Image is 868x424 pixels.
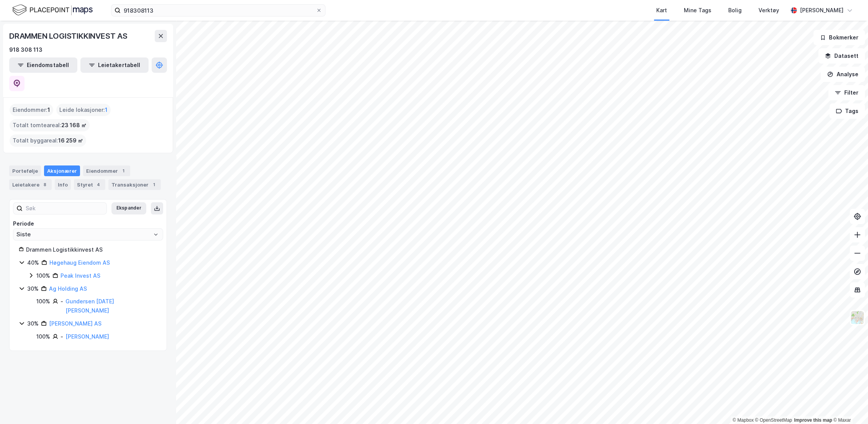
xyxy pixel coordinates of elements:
span: 1 [47,105,50,115]
a: [PERSON_NAME] [65,333,109,340]
button: Open [153,231,159,237]
div: 1 [150,181,158,188]
div: Periode [13,219,163,228]
div: [PERSON_NAME] [800,6,843,15]
a: Mapbox [732,417,754,423]
div: 8 [41,181,49,188]
div: Leietakere [9,179,52,190]
button: Tags [829,103,865,119]
iframe: Chat Widget [830,387,868,424]
div: Aksjonærer [44,165,80,176]
div: Totalt byggareal : [10,134,86,147]
div: Leide lokasjoner : [56,104,111,116]
div: 30% [27,284,39,293]
span: 23 168 ㎡ [61,121,87,130]
div: Kart [656,6,667,15]
button: Analyse [821,67,865,82]
a: Peak Invest AS [60,272,100,279]
input: Søk [23,203,106,214]
a: Gundersen [DATE] [PERSON_NAME] [65,298,114,314]
img: logo.f888ab2527a4732fd821a326f86c7f29.svg [12,3,93,17]
div: 100% [36,297,50,306]
a: Høgehaug Eiendom AS [49,259,110,266]
div: - [60,332,63,341]
div: Transaksjoner [108,179,161,190]
a: OpenStreetMap [755,417,792,423]
a: Ag Holding AS [49,285,87,292]
div: 40% [27,258,39,267]
div: DRAMMEN LOGISTIKKINVEST AS [9,30,129,42]
div: 100% [36,332,50,341]
button: Datasett [818,48,865,64]
div: 100% [36,271,50,280]
div: Mine Tags [684,6,711,15]
button: Eiendomstabell [9,57,77,73]
div: 30% [27,319,39,328]
img: Z [850,310,865,325]
div: 1 [119,167,127,175]
div: 4 [95,181,102,188]
div: 918 308 113 [9,45,43,54]
a: [PERSON_NAME] AS [49,320,101,327]
button: Leietakertabell [80,57,149,73]
div: Drammen Logistikkinvest AS [26,245,157,254]
div: Verktøy [758,6,779,15]
button: Bokmerker [813,30,865,45]
button: Ekspander [111,202,146,214]
a: Improve this map [794,417,832,423]
div: Info [55,179,71,190]
input: Søk på adresse, matrikkel, gårdeiere, leietakere eller personer [121,5,316,16]
input: ClearOpen [13,229,163,240]
div: Portefølje [9,165,41,176]
div: Kontrollprogram for chat [830,387,868,424]
span: 16 259 ㎡ [58,136,83,145]
div: Eiendommer : [10,104,53,116]
div: - [60,297,63,306]
button: Filter [828,85,865,100]
span: 1 [105,105,108,115]
div: Styret [74,179,105,190]
div: Bolig [728,6,742,15]
div: Totalt tomteareal : [10,119,90,131]
div: Eiendommer [83,165,130,176]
